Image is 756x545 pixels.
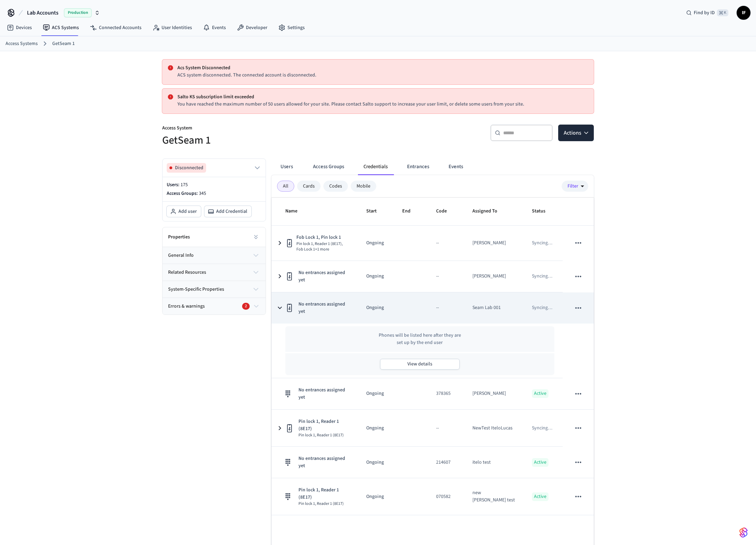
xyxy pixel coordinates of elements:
[436,239,439,247] div: --
[298,269,350,284] span: No entrances assigned yet
[351,181,376,192] div: Mobile
[681,7,734,19] div: Find by ID⌘ K
[298,487,350,501] span: Pin lock 1, Reader 1 (8E17)
[231,21,273,34] a: Developer
[64,8,92,17] span: Production
[739,527,748,538] img: SeamLogoGradient.69752ec5.svg
[307,158,350,175] button: Access Groups
[177,64,588,72] p: Acs System Disconnected
[271,198,594,515] table: sticky table
[296,241,350,252] span: Pin lock 1, Reader 1 (8E17), Fob Lock 1 +1 more
[472,459,491,466] div: itelo test
[216,208,247,215] span: Add Credential
[532,458,548,467] p: Active
[197,21,231,34] a: Events
[562,181,588,192] button: Filter
[472,239,506,247] div: [PERSON_NAME]
[323,181,348,192] div: Codes
[380,359,460,370] button: View details
[163,281,266,298] button: system-specific properties
[737,7,750,19] span: IF
[472,206,506,217] span: Assigned To
[402,206,420,217] span: End
[436,493,451,500] div: 070582
[273,21,310,34] a: Settings
[6,40,38,47] a: Access Systems
[163,247,266,264] button: general info
[366,425,386,432] p: Ongoing
[297,181,321,192] div: Cards
[298,387,350,401] span: No entrances assigned yet
[532,239,552,247] p: Syncing …
[298,455,350,470] span: No entrances assigned yet
[162,125,374,133] p: Access System
[167,181,261,189] p: Users:
[436,390,451,397] div: 378365
[177,93,588,101] p: Salto KS subscription limit exceeded
[558,125,594,141] button: Actions
[298,433,350,438] span: Pin lock 1, Reader 1 (8E17)
[175,164,203,171] span: Disconnected
[84,21,147,34] a: Connected Accounts
[436,206,456,217] span: Code
[178,208,197,215] span: Add user
[366,304,386,311] p: Ongoing
[168,303,205,310] span: Errors & warnings
[717,9,728,16] span: ⌘ K
[168,234,190,240] h2: Properties
[177,72,588,79] p: ACS system disconnected. The connected account is disconnected.
[472,425,513,432] div: NewTest IteloLucas
[1,21,37,34] a: Devices
[366,206,386,217] span: Start
[163,264,266,281] button: related resources
[358,158,393,175] button: Credentials
[298,501,350,507] span: Pin lock 1, Reader 1 (8E17)
[162,133,374,147] h5: GetSeam 1
[472,304,501,311] div: Seam Lab 001
[37,21,84,34] a: ACS Systems
[436,459,451,466] div: 214607
[472,273,506,280] div: [PERSON_NAME]
[436,304,439,311] div: --
[168,252,194,259] span: general info
[436,273,439,280] div: --
[204,206,251,217] button: Add Credential
[532,492,548,501] p: Active
[298,418,350,433] span: Pin lock 1, Reader 1 (8E17)
[27,9,58,17] span: Lab Accounts
[167,163,261,173] button: Disconnected
[163,298,266,315] button: Errors & warnings2
[436,425,439,432] div: --
[199,190,206,197] span: 345
[147,21,197,34] a: User Identities
[277,181,294,192] div: All
[168,286,224,293] span: system-specific properties
[296,234,350,241] span: Fob Lock 1, Pin lock 1
[472,390,506,397] div: [PERSON_NAME]
[274,158,299,175] button: Users
[177,101,588,108] p: You have reached the maximum number of 50 users allowed for your site. Please contact Salto suppo...
[737,6,750,20] button: IF
[298,301,350,315] span: No entrances assigned yet
[472,489,515,504] div: new [PERSON_NAME] test
[167,206,201,217] button: Add user
[378,332,461,346] p: Phones will be listed here after they are set up by the end user
[402,158,435,175] button: Entrances
[694,9,715,16] span: Find by ID
[443,158,469,175] button: Events
[532,389,548,398] p: Active
[366,493,386,500] p: Ongoing
[168,269,206,276] span: related resources
[181,181,188,188] span: 175
[532,206,554,217] span: Status
[366,390,386,397] p: Ongoing
[532,304,552,311] p: Syncing …
[52,40,75,47] a: GetSeam 1
[532,425,552,432] p: Syncing …
[242,303,250,310] div: 2
[366,459,386,466] p: Ongoing
[366,239,386,247] p: Ongoing
[167,190,261,197] p: Access Groups:
[532,273,552,280] p: Syncing …
[366,273,386,280] p: Ongoing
